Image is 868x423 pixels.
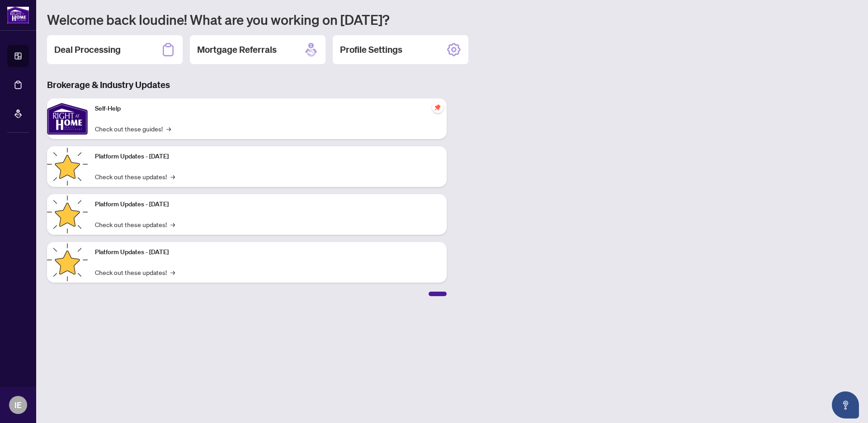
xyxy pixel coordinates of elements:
[95,104,439,114] p: Self-Help
[47,242,88,283] img: Platform Updates - June 23, 2025
[47,146,88,187] img: Platform Updates - July 21, 2025
[95,267,175,277] a: Check out these updates!→
[95,172,175,181] a: Check out these updates!→
[54,43,121,56] h2: Deal Processing
[832,391,859,418] button: Open asap
[95,152,439,162] p: Platform Updates - [DATE]
[47,11,857,28] h1: Welcome back Ioudine! What are you working on [DATE]?
[170,267,175,277] span: →
[166,124,171,134] span: →
[340,43,402,56] h2: Profile Settings
[14,399,22,411] span: IE
[95,200,439,209] p: Platform Updates - [DATE]
[95,247,439,257] p: Platform Updates - [DATE]
[432,102,443,113] span: pushpin
[47,98,88,139] img: Self-Help
[170,219,175,229] span: →
[95,124,171,134] a: Check out these guides!→
[197,43,277,56] h2: Mortgage Referrals
[95,219,175,229] a: Check out these updates!→
[47,79,447,91] h3: Brokerage & Industry Updates
[47,194,88,235] img: Platform Updates - July 8, 2025
[7,7,29,23] img: logo
[170,172,175,181] span: →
